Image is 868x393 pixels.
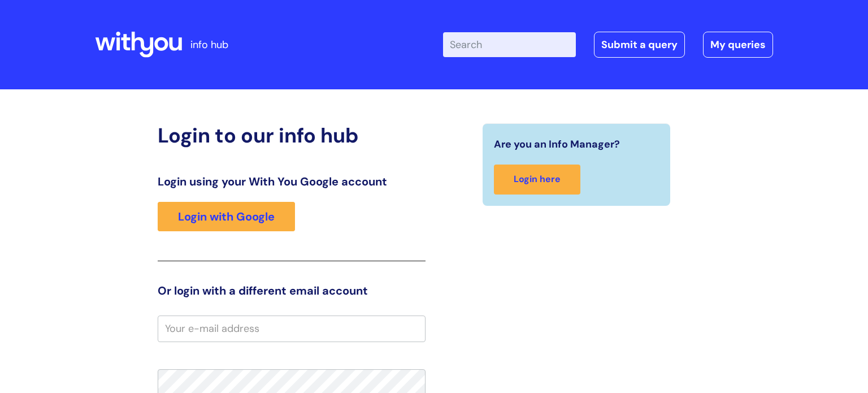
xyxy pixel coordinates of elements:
a: My queries [703,32,773,58]
input: Search [443,32,576,57]
input: Your e-mail address [158,316,426,342]
h3: Login using your With You Google account [158,175,426,188]
h3: Or login with a different email account [158,284,426,297]
h2: Login to our info hub [158,123,426,148]
a: Submit a query [594,32,685,58]
a: Login here [494,165,580,195]
span: Are you an Info Manager? [494,135,620,153]
p: info hub [190,36,228,54]
a: Login with Google [158,202,295,231]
